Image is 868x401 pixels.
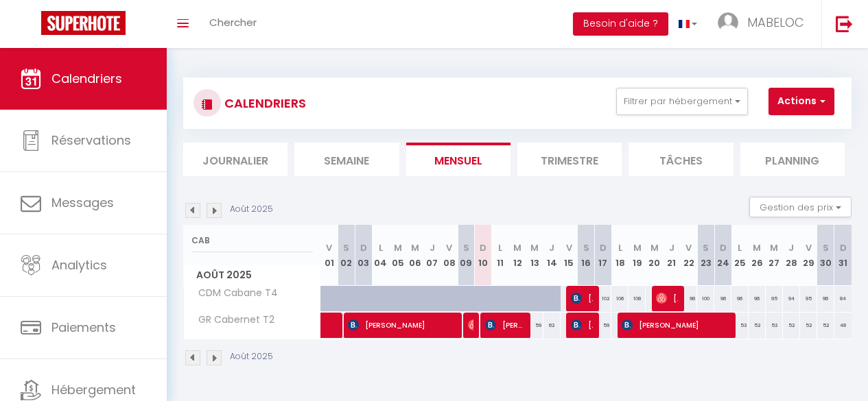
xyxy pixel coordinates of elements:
button: Besoin d'aide ? [573,12,668,36]
th: 23 [697,225,714,286]
div: 52 [800,313,817,338]
abbr: L [618,241,622,254]
th: 15 [561,225,578,286]
span: [PERSON_NAME] [348,312,452,338]
div: 62 [543,313,561,338]
th: 18 [611,225,629,286]
abbr: D [840,241,847,254]
abbr: L [498,241,502,254]
button: Filtrer par hébergement [616,88,748,115]
img: logout [836,15,853,32]
th: 28 [783,225,800,286]
th: 17 [595,225,612,286]
abbr: L [738,241,742,254]
span: Août 2025 [184,265,320,285]
abbr: M [633,241,642,254]
abbr: S [343,241,349,254]
abbr: J [430,241,435,254]
h3: CALENDRIERS [221,88,306,119]
span: [PERSON_NAME] [656,285,678,311]
span: [PERSON_NAME] [571,285,593,311]
span: GR Cabernet T2 [186,313,278,328]
abbr: D [720,241,727,254]
span: Chercher [209,15,257,29]
th: 06 [406,225,423,286]
th: 10 [475,225,492,286]
div: 48 [834,313,852,338]
abbr: M [530,241,539,254]
div: 95 [800,286,817,311]
span: [PERSON_NAME] [622,312,726,338]
th: 21 [663,225,680,286]
div: 52 [817,313,834,338]
abbr: V [446,241,452,254]
abbr: V [806,241,812,254]
abbr: J [549,241,554,254]
abbr: M [770,241,778,254]
li: Trimestre [517,143,622,176]
li: Tâches [629,143,733,176]
p: Août 2025 [230,203,273,216]
th: 27 [766,225,783,286]
span: Calendriers [51,70,122,87]
li: Mensuel [406,143,511,176]
abbr: S [823,241,829,254]
th: 05 [389,225,406,286]
div: 96 [731,286,749,311]
img: ... [718,12,738,33]
div: 53 [766,313,783,338]
abbr: V [326,241,332,254]
abbr: D [600,241,607,254]
div: 95 [766,286,783,311]
span: MABELOC [747,14,804,31]
abbr: J [669,241,675,254]
th: 13 [526,225,543,286]
div: 52 [783,313,800,338]
img: Super Booking [41,11,126,35]
span: Hébergement [51,381,136,398]
abbr: V [685,241,692,254]
div: 94 [783,286,800,311]
abbr: J [788,241,794,254]
th: 04 [372,225,389,286]
div: 52 [749,313,766,338]
abbr: S [463,241,469,254]
th: 25 [731,225,749,286]
abbr: S [703,241,709,254]
span: Heaven [PERSON_NAME] [468,312,473,338]
div: 102 [595,286,612,311]
th: 22 [680,225,697,286]
th: 20 [646,225,663,286]
th: 08 [441,225,458,286]
div: 108 [629,286,646,311]
th: 24 [714,225,731,286]
th: 03 [355,225,372,286]
span: Paiements [51,319,116,336]
abbr: M [513,241,521,254]
span: Messages [51,194,114,211]
span: [PERSON_NAME] [485,312,524,338]
th: 02 [338,225,355,286]
th: 14 [543,225,561,286]
span: Analytics [51,256,107,274]
div: 98 [680,286,697,311]
p: Août 2025 [230,350,273,363]
div: 106 [611,286,629,311]
th: 26 [749,225,766,286]
th: 07 [423,225,441,286]
div: 96 [817,286,834,311]
th: 16 [578,225,595,286]
div: 100 [697,286,714,311]
th: 12 [509,225,526,286]
div: 96 [749,286,766,311]
li: Planning [740,143,845,176]
th: 11 [492,225,509,286]
th: 09 [458,225,475,286]
abbr: V [566,241,572,254]
th: 29 [800,225,817,286]
div: 53 [731,313,749,338]
div: 59 [595,313,612,338]
th: 31 [834,225,852,286]
th: 01 [321,225,338,286]
abbr: M [753,241,761,254]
